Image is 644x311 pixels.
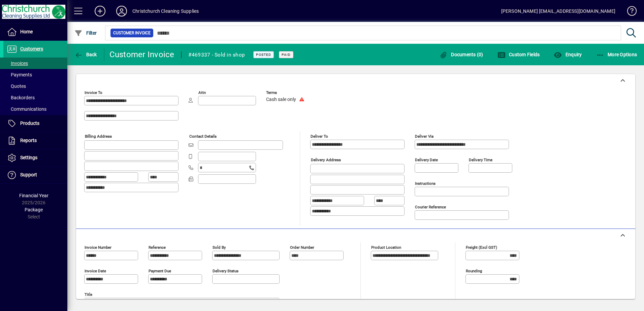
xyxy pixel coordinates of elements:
[19,193,49,198] span: Financial Year
[73,48,99,61] button: Back
[7,95,35,100] span: Backorders
[20,29,33,34] span: Home
[7,106,46,112] span: Communications
[67,48,104,61] app-page-header-button: Back
[452,259,504,271] button: Download Excel (1)
[501,6,615,16] div: [PERSON_NAME] [EMAIL_ADDRESS][DOMAIN_NAME]
[7,72,32,77] span: Payments
[335,262,353,269] span: Email
[455,262,501,269] span: Download Excel (1)
[20,172,37,177] span: Support
[89,5,111,17] button: Add
[385,262,402,269] span: Open
[74,52,97,57] span: Back
[594,48,639,61] button: More Options
[73,27,99,39] button: Filter
[3,24,67,40] a: Home
[20,120,39,126] span: Products
[506,259,558,271] button: Download Word (1)
[20,155,37,160] span: Settings
[7,83,26,89] span: Quotes
[113,30,151,36] span: Customer Invoice
[310,262,327,269] span: Close
[3,167,67,183] a: Support
[3,92,67,103] a: Backorders
[20,46,43,51] span: Customers
[78,37,220,54] h2: Customer Invoice #469337 - Sold in shop
[554,52,582,57] span: Enquiry
[25,207,43,212] span: Package
[7,61,28,66] span: Invoices
[3,149,67,166] a: Settings
[307,259,330,271] button: Close
[622,1,636,23] a: Knowledge Base
[382,259,405,271] a: Open
[3,80,67,92] a: Quotes
[509,262,555,269] span: Download Word (1)
[3,115,67,132] a: Products
[596,52,637,57] span: More Options
[552,48,583,61] button: Enquiry
[3,69,67,80] a: Payments
[3,132,67,149] a: Reports
[3,58,67,69] a: Invoices
[360,262,377,269] span: Print
[3,103,67,115] a: Communications
[74,30,97,36] span: Filter
[407,259,450,271] a: Download PDF
[20,138,37,143] span: Reports
[111,5,132,17] button: Profile
[332,259,355,271] button: Email
[132,6,199,16] div: Christchurch Cleaning Supplies
[410,262,447,269] span: Download PDF
[358,259,379,271] button: Print
[85,292,92,297] mat-label: Title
